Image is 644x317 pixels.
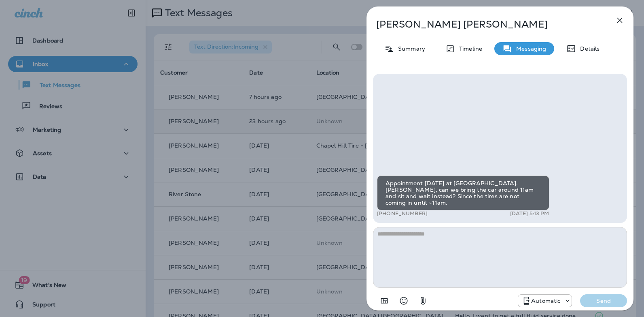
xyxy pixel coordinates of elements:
[377,176,549,210] div: Appointment [DATE] at [GEOGRAPHIC_DATA]. [PERSON_NAME], can we bring the car around 11am and sit ...
[376,293,392,309] button: Add in a premade template
[455,45,482,52] p: Timeline
[576,45,600,52] p: Details
[396,293,412,309] button: Select an emoji
[376,19,597,30] p: [PERSON_NAME] [PERSON_NAME]
[512,45,546,52] p: Messaging
[394,45,425,52] p: Summary
[510,210,549,217] p: [DATE] 5:13 PM
[377,210,428,217] p: [PHONE_NUMBER]
[531,298,560,304] p: Automatic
